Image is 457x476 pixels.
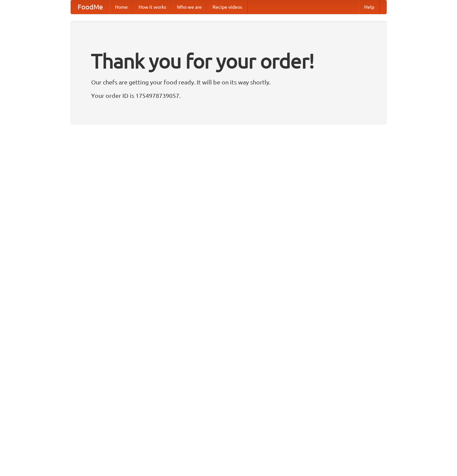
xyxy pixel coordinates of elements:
a: FoodMe [71,0,110,14]
a: Recipe videos [207,0,247,14]
p: Your order ID is 1754978739057. [91,90,366,101]
a: Who we are [172,0,207,14]
a: Home [110,0,133,14]
a: How it works [133,0,172,14]
p: Our chefs are getting your food ready. It will be on its way shortly. [91,77,366,87]
h1: Thank you for your order! [91,45,366,77]
a: Help [359,0,380,14]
